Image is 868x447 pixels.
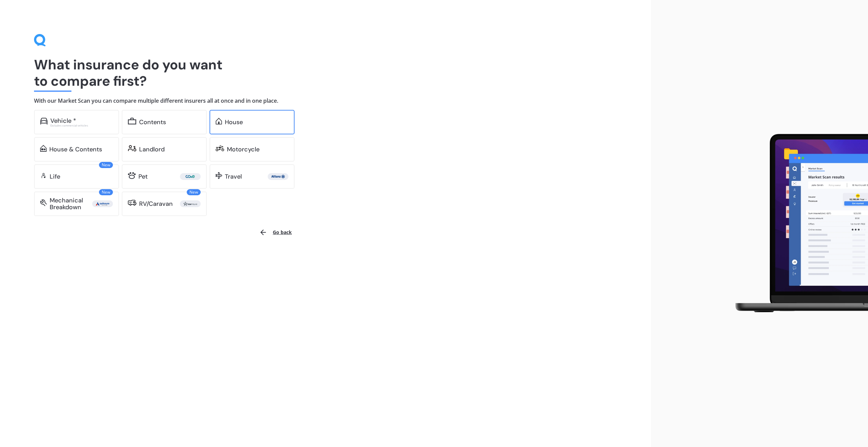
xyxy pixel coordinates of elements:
[99,189,113,195] span: New
[34,56,617,89] h1: What insurance do you want to compare first?
[50,173,60,180] div: Life
[187,189,201,195] span: New
[181,173,199,180] img: Cove.webp
[128,199,136,206] img: rv.0245371a01b30db230af.svg
[40,199,47,206] img: mbi.6615ef239df2212c2848.svg
[122,164,207,189] a: Pet
[94,200,112,207] img: Autosure.webp
[40,118,48,125] img: car.f15378c7a67c060ca3f3.svg
[225,173,242,180] div: Travel
[139,200,173,207] div: RV/Caravan
[128,118,136,125] img: content.01f40a52572271636b6f.svg
[40,172,47,179] img: life.f720d6a2d7cdcd3ad642.svg
[216,118,222,125] img: home.91c183c226a05b4dc763.svg
[216,145,224,152] img: motorbike.c49f395e5a6966510904.svg
[50,124,113,127] div: Excludes commercial vehicles
[227,146,260,153] div: Motorcycle
[225,119,243,126] div: House
[181,200,199,207] img: Star.webp
[216,172,222,179] img: travel.bdda8d6aa9c3f12c5fe2.svg
[50,117,76,124] div: Vehicle *
[50,197,92,211] div: Mechanical Breakdown
[725,130,868,317] img: laptop.webp
[139,146,165,153] div: Landlord
[269,173,287,180] img: Allianz.webp
[128,172,136,179] img: pet.71f96884985775575a0d.svg
[49,146,102,153] div: House & Contents
[255,224,296,241] button: Go back
[139,119,166,126] div: Contents
[138,173,148,180] div: Pet
[40,145,47,152] img: home-and-contents.b802091223b8502ef2dd.svg
[99,162,113,168] span: New
[34,97,617,104] h4: With our Market Scan you can compare multiple different insurers all at once and in one place.
[128,145,136,152] img: landlord.470ea2398dcb263567d0.svg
